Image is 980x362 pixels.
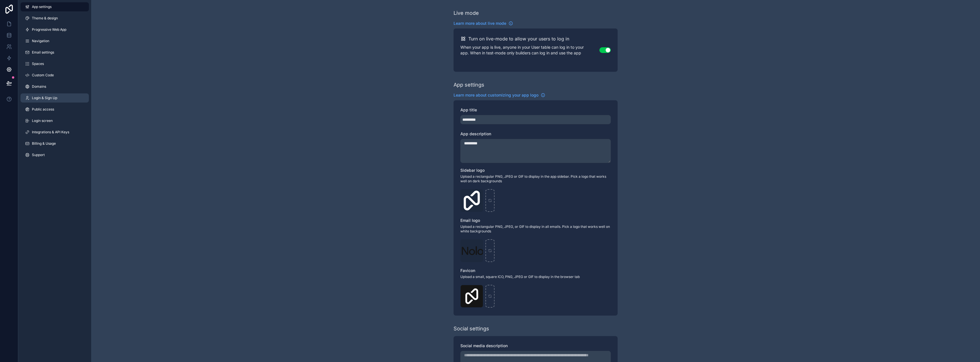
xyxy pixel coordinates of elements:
a: Login & Sign Up [21,93,89,103]
span: Navigation [32,39,49,43]
span: Sidebar logo [460,168,485,173]
a: Billing & Usage [21,139,89,148]
span: Learn more about live mode [454,21,506,26]
span: Favicon [460,268,475,273]
span: Support [32,153,45,157]
span: Progressive Web App [32,27,66,32]
span: Spaces [32,62,44,66]
a: Learn more about live mode [454,21,513,26]
a: Navigation [21,36,89,46]
a: Support [21,150,89,159]
a: Public access [21,105,89,114]
span: Billing & Usage [32,141,56,146]
a: Learn more about customizing your app logo [454,92,545,98]
a: Domains [21,82,89,91]
div: Social settings [454,325,489,333]
span: App title [460,107,477,112]
span: Social media description [460,343,508,348]
a: Login screen [21,116,89,125]
span: App description [460,131,491,136]
a: Integrations & API Keys [21,128,89,137]
span: Learn more about customizing your app logo [454,92,538,98]
span: Upload a rectangular PNG, JPEG, or GIF to display in all emails. Pick a logo that works well on w... [460,224,611,234]
a: Spaces [21,59,89,68]
span: Theme & design [32,16,58,21]
span: Login screen [32,118,53,123]
span: Email logo [460,218,480,223]
span: Email settings [32,50,54,55]
span: Upload a small, square ICO, PNG, JPEG or GIF to display in the browser tab [460,275,611,279]
span: Upload a rectangular PNG, JPEG or GIF to display in the app sidebar. Pick a logo that works well ... [460,174,611,183]
div: Live mode [454,9,479,17]
a: Theme & design [21,14,89,23]
a: Email settings [21,48,89,57]
span: Public access [32,107,54,112]
span: Integrations & API Keys [32,130,69,134]
h2: Turn on live-mode to allow your users to log in [468,35,569,42]
span: Login & Sign Up [32,96,57,100]
span: Custom Code [32,73,54,77]
a: Progressive Web App [21,25,89,34]
a: App settings [21,2,89,11]
div: App settings [454,81,484,89]
span: App settings [32,5,52,9]
span: Domains [32,84,46,89]
a: Custom Code [21,71,89,80]
p: When your app is live, anyone in your User table can log in to your app. When in test-mode only b... [460,44,599,56]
